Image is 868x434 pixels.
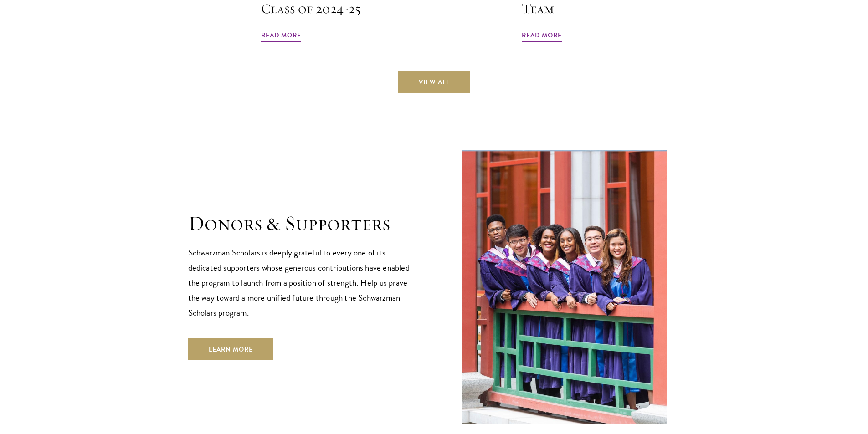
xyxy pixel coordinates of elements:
[398,71,470,93] a: View All
[188,338,273,360] a: Learn More
[188,245,416,320] p: Schwarzman Scholars is deeply grateful to every one of its dedicated supporters whose generous co...
[261,30,301,44] span: Read More
[188,211,416,236] h1: Donors & Supporters
[522,30,562,44] span: Read More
